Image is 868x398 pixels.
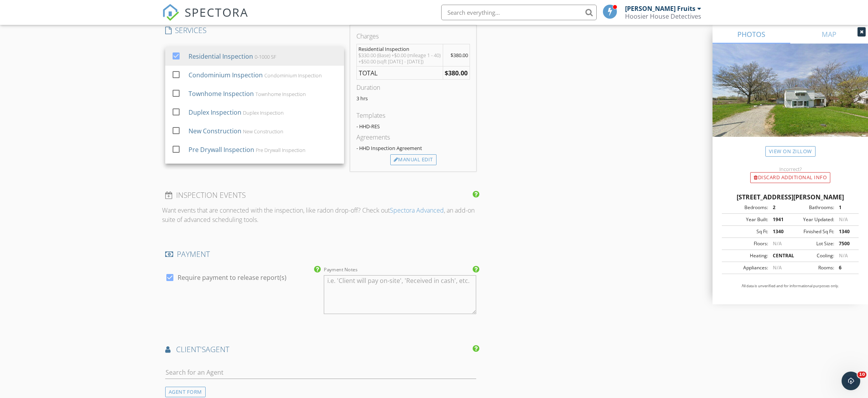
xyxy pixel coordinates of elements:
[842,372,860,390] iframe: Intercom live chat
[834,228,856,235] div: 1340
[165,25,344,35] h4: SERVICES
[724,216,768,223] div: Year Built:
[356,83,470,92] div: Duration
[773,264,782,271] span: N/A
[255,147,305,153] div: Pre Drywall Inspection
[165,344,477,354] h4: AGENT
[790,25,868,44] a: MAP
[724,252,768,259] div: Heating:
[356,66,443,80] td: TOTAL
[790,264,834,271] div: Rooms:
[356,133,470,142] div: Agreements
[165,249,477,259] h4: PAYMENT
[790,240,834,247] div: Lot Size:
[858,372,866,378] span: 10
[356,111,470,120] div: Templates
[358,52,441,65] div: $330.00 (Base) +$0.00 (mileage 1 - 40) +$50.00 (sqft [DATE] - [DATE])
[162,10,248,27] a: SPECTORA
[243,128,283,134] div: New Construction
[790,216,834,223] div: Year Updated:
[768,252,790,259] div: CENTRAL
[625,5,695,12] div: [PERSON_NAME] Fruits
[768,228,790,235] div: 1340
[176,344,206,354] span: client's
[722,283,859,289] p: All data is unverified and for informational purposes only.
[188,126,241,136] div: New Construction
[165,190,477,200] h4: INSPECTION EVENTS
[162,4,179,21] img: The Best Home Inspection Software - Spectora
[773,240,782,247] span: N/A
[264,72,321,79] div: Condominium Inspection
[722,192,859,202] div: [STREET_ADDRESS][PERSON_NAME]
[188,89,253,98] div: Townhome Inspection
[243,110,283,116] div: Duplex Inspection
[768,204,790,211] div: 2
[790,228,834,235] div: Finished Sq Ft:
[188,52,253,61] div: Residential Inspection
[713,44,868,155] img: streetview
[750,172,830,183] div: Discard Additional info
[839,252,848,259] span: N/A
[188,108,241,117] div: Duplex Inspection
[188,145,254,154] div: Pre Drywall Inspection
[445,69,468,77] strong: $380.00
[185,4,248,20] span: SPECTORA
[165,387,206,397] div: AGENT FORM
[356,145,470,151] div: - HHD Inspection Agreement
[768,216,790,223] div: 1941
[713,25,790,44] a: PHOTOS
[451,52,468,59] span: $380.00
[724,240,768,247] div: Floors:
[724,264,768,271] div: Appliances:
[625,12,701,20] div: Hoosier House Detectives
[255,91,306,97] div: Townhome Inspection
[358,46,441,52] div: Residential Inspection
[390,154,437,165] div: Manual Edit
[390,206,444,215] a: Spectora Advanced
[839,216,848,223] span: N/A
[790,252,834,259] div: Cooling:
[834,264,856,271] div: 6
[162,206,480,224] p: Want events that are connected with the inspection, like radon drop-off? Check out , an add-on su...
[713,166,868,172] div: Incorrect?
[724,204,768,211] div: Bedrooms:
[724,228,768,235] div: Sq Ft:
[356,123,470,129] div: - HHD-RES
[178,274,286,281] label: Require payment to release report(s)
[834,204,856,211] div: 1
[790,204,834,211] div: Bathrooms:
[441,5,597,20] input: Search everything...
[356,31,470,41] div: Charges
[165,366,477,379] input: Search for an Agent
[765,146,816,157] a: View on Zillow
[254,54,276,60] div: 0-1000 SF
[356,95,470,101] p: 3 hrs
[834,240,856,247] div: 7500
[188,70,262,80] div: Condominium Inspection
